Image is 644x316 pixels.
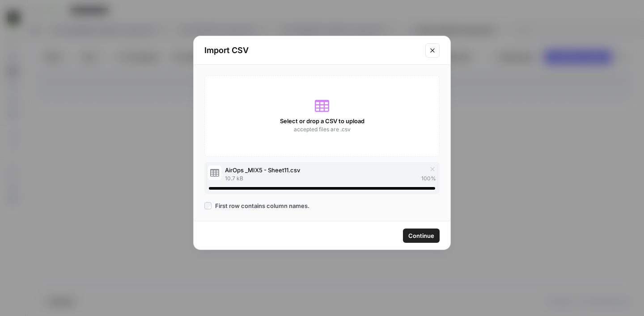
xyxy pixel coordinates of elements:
[403,229,440,243] button: Continue
[280,116,364,125] span: Select or drop a CSV to upload
[421,175,436,183] span: 100 %
[408,231,434,240] span: Continue
[204,202,212,209] input: First row contains column names.
[425,43,440,58] button: Close modal
[225,175,243,183] span: 10.7 kB
[215,201,309,210] span: First row contains column names.
[294,125,351,133] span: accepted files are .csv
[225,166,300,175] span: AirOps _MIX5 - Sheet11.csv
[204,44,420,57] h2: Import CSV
